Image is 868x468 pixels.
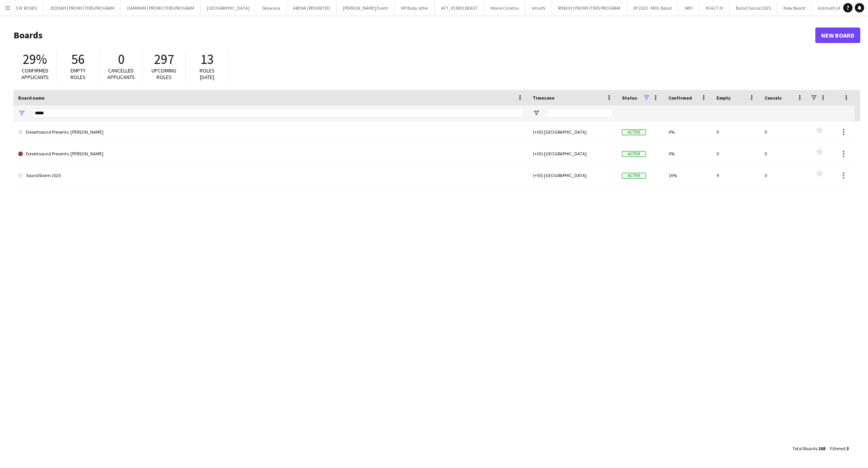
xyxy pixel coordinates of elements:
div: 16% [664,165,712,186]
span: Active [622,151,646,157]
div: (+03) [GEOGRAPHIC_DATA] [528,165,617,186]
button: GUNS N' ROSES [0,0,43,15]
span: 13 [200,51,214,68]
span: 56 [71,51,84,68]
div: (+03) [GEOGRAPHIC_DATA] [528,143,617,164]
button: XP 2023 - MDL Beast [627,0,679,15]
div: 0% [664,143,712,164]
input: Board name Filter Input [32,108,524,118]
a: New Board [815,28,860,43]
span: Board name [18,95,45,101]
span: Empty [716,95,730,101]
div: 0 [760,121,808,143]
span: Confirmed applicants [21,67,49,81]
a: SoundStorm 2025 [18,165,524,186]
div: 0 [760,143,808,164]
button: DAMMAM | PROMOTERS PROGRAM [121,0,201,15]
button: ARENA | REIGNITED [287,0,337,15]
span: 297 [154,51,174,68]
span: Roles [DATE] [200,67,215,81]
div: 0 [760,165,808,186]
span: Filtered [830,446,845,451]
div: 0 [712,143,760,164]
button: New Board [777,0,812,15]
button: smurfs [525,0,552,15]
span: Cancelled applicants [107,67,135,81]
input: Timezone Filter Input [547,108,613,118]
a: Desertsound Presents: [PERSON_NAME] [18,143,524,165]
span: 168 [818,446,825,451]
div: : [830,441,849,456]
span: Timezone [533,95,555,101]
button: [GEOGRAPHIC_DATA] [201,0,256,15]
div: 0% [664,121,712,143]
button: Azimuth | After party [812,0,865,15]
span: Total Boards [792,446,817,451]
button: Movie Cinema [484,0,525,15]
button: WEF [679,0,699,15]
button: AFT_R | MDLBEAST [435,0,484,15]
button: JEDDAH | PROMOTERS PROGRAM [43,0,121,15]
span: Status [622,95,637,101]
span: Confirmed [668,95,692,101]
div: 9 [712,165,760,186]
span: Upcoming roles [152,67,176,81]
h1: Boards [14,29,815,41]
button: [PERSON_NAME] Event [337,0,394,15]
span: Empty roles [71,67,86,81]
button: Open Filter Menu [533,110,540,117]
button: RIYADH | PROMOTERS PROGRAM [552,0,627,15]
div: : [792,441,825,456]
span: 0 [118,51,124,68]
button: Open Filter Menu [18,110,25,117]
button: Balad Social 2025 [730,0,777,15]
span: 3 [846,446,849,451]
a: Desertsound Presents: [PERSON_NAME] [18,121,524,143]
span: Cancels [765,95,782,101]
div: (+03) [GEOGRAPHIC_DATA] [528,121,617,143]
span: 29% [23,51,47,68]
span: Active [622,173,646,179]
span: Active [622,129,646,135]
button: IN ACT IV [699,0,730,15]
button: VIP Baby sitter [394,0,435,15]
button: Skywave [256,0,287,15]
div: 0 [712,121,760,143]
